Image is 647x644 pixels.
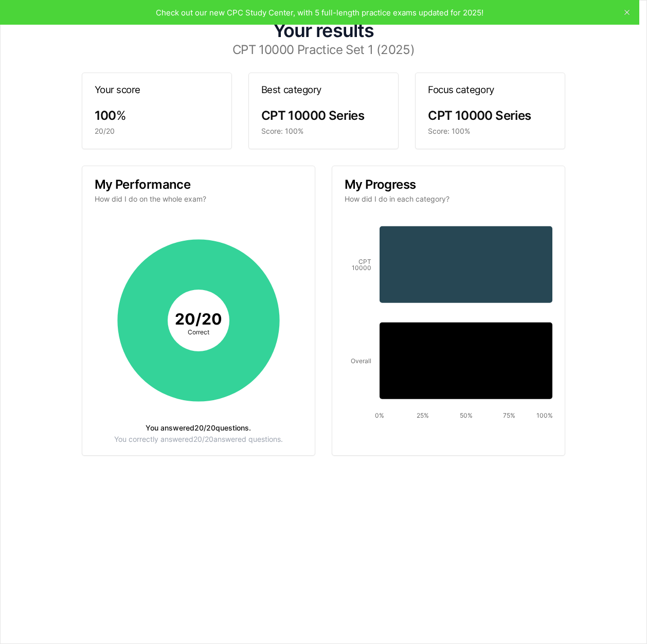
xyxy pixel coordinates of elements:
h3: Focus category [428,85,552,95]
tspan: 0% [375,411,384,419]
h3: My Performance [95,178,302,191]
tspan: 50% [459,411,472,419]
h1: Your results [21,21,626,40]
tspan: Correct [188,328,209,336]
div: Score: 100% [428,126,552,136]
tspan: 25% [417,411,429,419]
tspan: 75% [503,411,515,419]
div: You correctly answered 20 / 20 answered questions. [95,436,302,443]
tspan: 10000 [352,263,371,271]
h3: Best category [261,85,386,95]
h3: My Progress [345,178,552,191]
p: How did I do in each category? [345,194,552,204]
tspan: CPT [358,257,371,265]
div: Score: 100% [261,126,386,136]
span: % [116,108,127,123]
div: You answered 20 / 20 questions. [95,424,302,432]
tspan: 20 / 20 [175,310,222,328]
span: CPT 10000 Series [261,108,364,123]
tspan: 100% [536,411,553,419]
h3: Your score [95,85,219,95]
span: 100 [95,108,116,123]
p: How did I do on the whole exam? [95,194,302,204]
tspan: Overall [351,356,371,364]
h3: CPT 10000 Practice Set 1 (2025) [21,44,626,56]
span: CPT 10000 Series [428,108,531,123]
div: 20/20 [95,126,219,136]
